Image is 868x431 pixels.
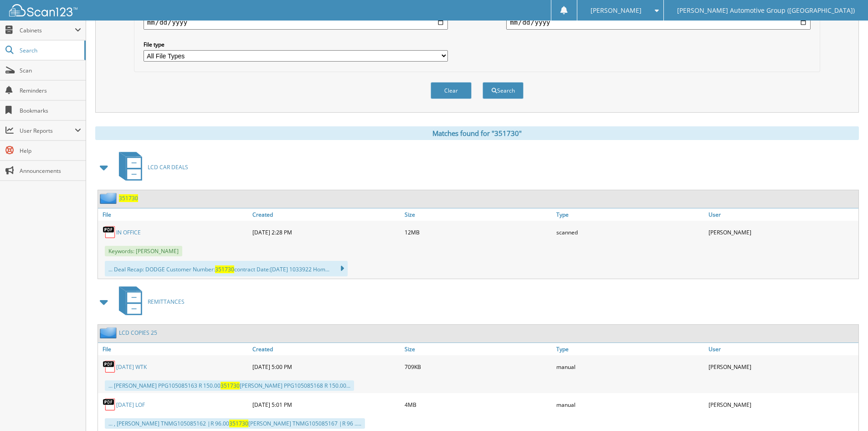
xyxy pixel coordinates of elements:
span: REMITTANCES [148,298,185,306]
a: Size [402,343,555,355]
div: 709KB [402,358,555,376]
div: 4MB [402,395,555,414]
a: LCD COPIES 25 [119,329,157,337]
div: 12MB [402,223,555,241]
span: Announcements [20,167,81,175]
div: [DATE] 5:00 PM [250,358,402,376]
a: Type [554,343,706,355]
span: Scan [20,67,81,74]
span: Bookmarks [20,107,81,114]
div: ... Deal Recap: DODGE Customer Number: contract Date:[DATE] 1033922 Hom... [105,261,348,276]
img: PDF.png [103,225,116,239]
a: Size [402,208,555,221]
span: 351730 [229,420,248,427]
a: User [706,208,858,221]
img: PDF.png [103,398,116,411]
span: 351730 [215,265,234,273]
div: manual [554,395,706,414]
span: [PERSON_NAME] [591,8,642,13]
span: 351730 [221,382,240,389]
a: LCD CAR DEALS [113,149,188,185]
img: folder2.png [100,192,119,204]
span: LCD CAR DEALS [148,163,188,171]
a: User [706,343,858,355]
button: Clear [431,82,472,99]
a: [DATE] LOF [116,401,145,409]
a: File [98,343,250,355]
img: PDF.png [103,360,116,374]
a: File [98,208,250,221]
span: Help [20,147,81,155]
span: User Reports [20,127,75,135]
div: [DATE] 5:01 PM [250,395,402,414]
img: folder2.png [100,327,119,338]
span: Keywords: [PERSON_NAME] [105,246,182,256]
span: Search [20,47,80,54]
div: ... [PERSON_NAME] PPG105085163 R 150.00 [PERSON_NAME] PPG105085168 R 150.00... [105,380,354,391]
span: Cabinets [20,26,75,34]
span: [PERSON_NAME] Automotive Group ([GEOGRAPHIC_DATA]) [677,8,855,13]
div: Matches found for "351730" [95,126,859,140]
img: scan123-logo-white.svg [9,4,77,16]
div: manual [554,358,706,376]
div: [PERSON_NAME] [706,223,858,241]
div: [DATE] 2:28 PM [250,223,402,241]
a: Type [554,208,706,221]
span: Reminders [20,87,81,94]
a: REMITTANCES [113,284,185,320]
a: Created [250,208,402,221]
input: end [506,15,811,30]
iframe: Chat Widget [822,387,868,431]
div: [PERSON_NAME] [706,358,858,376]
div: [PERSON_NAME] [706,395,858,414]
div: scanned [554,223,706,241]
button: Search [483,82,524,99]
label: File type [144,41,448,48]
input: start [144,15,448,30]
a: Created [250,343,402,355]
a: IN OFFICE [116,228,141,236]
a: 351730 [119,194,138,202]
a: [DATE] WTK [116,363,147,371]
div: ... , [PERSON_NAME] TNMG105085162 |R 96.00 [PERSON_NAME] TNMG105085167 |R 96 ..... [105,418,365,429]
